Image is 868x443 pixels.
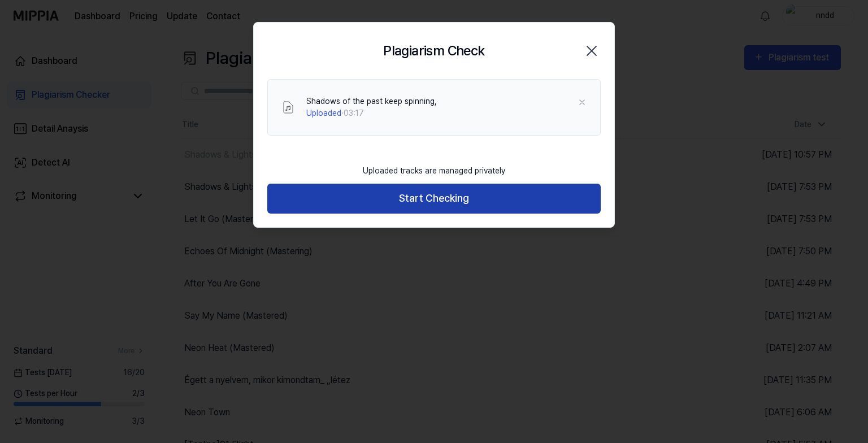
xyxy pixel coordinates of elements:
[306,95,437,107] div: Shadows of the past keep spinning,
[383,41,484,61] h2: Plagiarism Check
[306,108,341,118] span: Uploaded
[281,101,295,114] img: File Select
[267,184,601,214] button: Start Checking
[356,158,512,184] div: Uploaded tracks are managed privately
[306,107,437,119] div: · 03:17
